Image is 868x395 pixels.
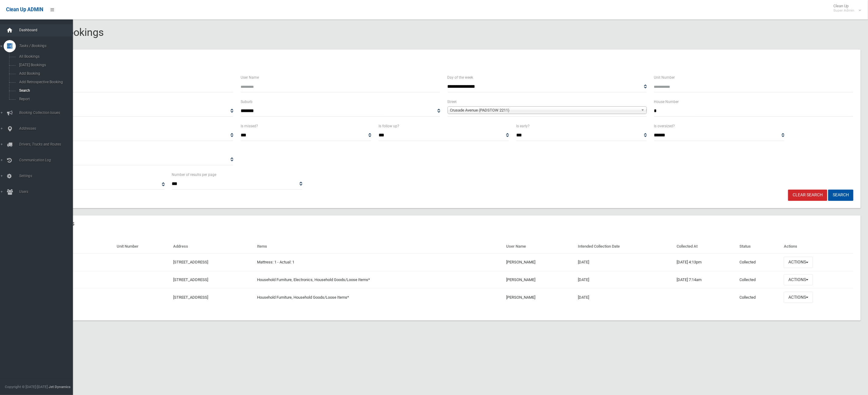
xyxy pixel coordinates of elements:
span: Addresses [17,126,80,131]
span: Booking Collection Issues [17,111,80,115]
small: Super Admin [833,8,854,13]
th: User Name [504,240,576,253]
a: Clear Search [788,190,827,201]
label: House Number [654,98,679,105]
button: Actions [784,274,813,286]
td: Household Furniture, Household Goods/Loose Items* [255,289,503,306]
td: [PERSON_NAME] [504,289,576,306]
label: Suburb [241,98,252,105]
th: Collected At [674,240,737,253]
td: Collected [737,271,782,289]
span: Copyright © [DATE]-[DATE] [5,385,48,389]
span: Tasks / Bookings [17,44,80,48]
th: Unit Number [114,240,171,253]
td: Collected [737,253,782,271]
label: Day of the week [448,74,473,81]
td: [DATE] [575,253,674,271]
span: Communication Log [17,158,80,162]
td: [DATE] [575,271,674,289]
td: Mattress: 1 - Actual: 1 [255,253,503,271]
span: Report [17,97,75,101]
label: Is missed? [241,123,258,129]
span: Clean Up ADMIN [6,7,43,12]
span: Crusade Avenue (PADSTOW 2211) [450,107,639,114]
th: Address [171,240,255,253]
button: Actions [784,257,813,268]
span: Users [17,190,80,194]
span: Drivers, Trucks and Routes [17,142,80,146]
label: Is follow up? [379,123,399,129]
td: Collected [737,289,782,306]
th: Status [737,240,782,253]
a: [STREET_ADDRESS] [173,277,208,282]
label: Is oversized? [654,123,675,129]
td: [PERSON_NAME] [504,253,576,271]
span: Search [17,88,75,93]
td: [DATE] [575,289,674,306]
th: Actions [781,240,853,253]
a: [STREET_ADDRESS] [173,260,208,264]
span: [DATE] Bookings [17,63,75,67]
label: Is early? [516,123,530,129]
span: Add Retrospective Booking [17,80,75,84]
span: Settings [17,174,80,178]
span: Add Booking [17,71,75,76]
th: Items [255,240,503,253]
a: [STREET_ADDRESS] [173,295,208,300]
strong: Jet Dynamics [49,385,70,389]
th: Reference Number [34,240,114,253]
td: [PERSON_NAME] [504,271,576,289]
span: Dashboard [17,28,80,32]
span: All Bookings [17,54,75,59]
th: Intended Collection Date [575,240,674,253]
button: Search [828,190,853,201]
td: Household Furniture, Electronics, Household Goods/Loose Items* [255,271,503,289]
td: [DATE] 4:13pm [674,253,737,271]
label: User Name [241,74,259,81]
td: [DATE] 7:14am [674,271,737,289]
span: Clean Up [830,4,860,13]
label: Street [448,98,457,105]
button: Actions [784,292,813,303]
label: Number of results per page [172,171,217,178]
label: Unit Number [654,74,675,81]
